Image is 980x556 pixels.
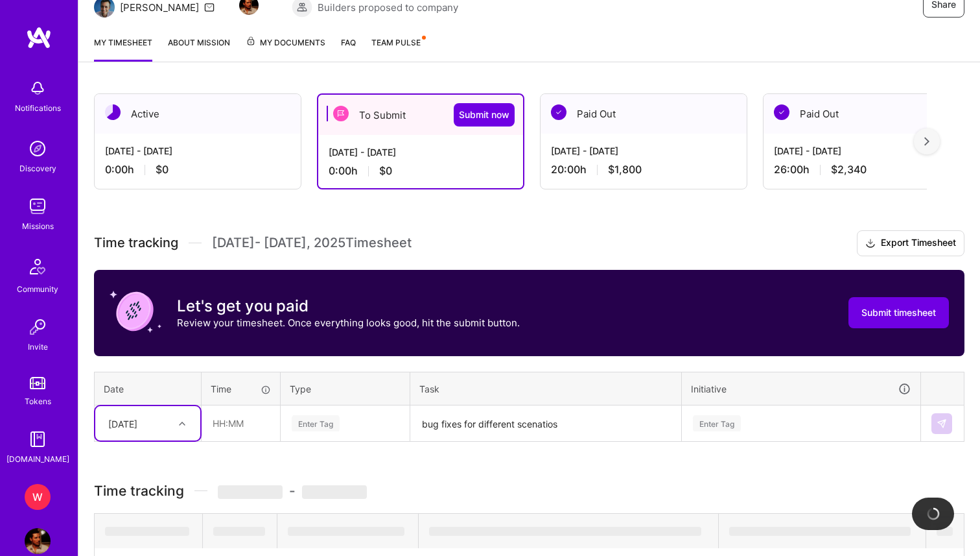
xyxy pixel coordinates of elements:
[429,527,701,536] span: ‌
[28,340,48,354] div: Invite
[105,144,290,158] div: [DATE] - [DATE]
[202,406,279,441] input: HH:MM
[937,527,953,536] span: ‌
[246,36,325,50] span: My Documents
[177,316,520,330] p: Review your timesheet. Once everything looks good, hit the submit button.
[333,106,349,121] img: To Submit
[30,377,45,389] img: tokens
[120,1,199,14] div: [PERSON_NAME]
[25,484,51,510] div: W
[246,36,325,62] a: My Documents
[318,1,458,14] span: Builders proposed to company
[608,163,642,176] span: $1,800
[21,528,54,554] a: User Avatar
[95,372,202,405] th: Date
[25,314,51,340] img: Invite
[459,108,509,121] span: Submit now
[379,164,392,178] span: $0
[281,372,410,405] th: Type
[26,26,52,49] img: logo
[212,235,412,251] span: [DATE] - [DATE] , 2025 Timesheet
[541,94,747,134] div: Paid Out
[218,485,283,499] span: ‌
[774,163,959,176] div: 26:00 h
[302,485,367,499] span: ‌
[831,163,867,176] span: $2,340
[168,36,230,62] a: About Mission
[341,36,356,62] a: FAQ
[937,418,947,429] img: Submit
[218,483,367,499] span: -
[729,527,911,536] span: ‌
[213,527,265,536] span: ‌
[924,137,929,146] img: right
[15,101,61,115] div: Notifications
[17,282,58,296] div: Community
[179,420,185,427] i: icon Chevron
[19,162,56,175] div: Discovery
[22,251,53,282] img: Community
[410,372,682,405] th: Task
[861,306,936,319] span: Submit timesheet
[25,394,51,408] div: Tokens
[211,382,271,396] div: Time
[105,163,290,176] div: 0:00 h
[865,237,876,250] i: icon Download
[329,164,513,178] div: 0:00 h
[6,452,69,466] div: [DOMAIN_NAME]
[926,507,939,520] img: loading
[25,136,51,162] img: discovery
[329,145,513,159] div: [DATE] - [DATE]
[95,94,301,134] div: Active
[105,527,189,536] span: ‌
[551,144,736,158] div: [DATE] - [DATE]
[156,163,169,176] span: $0
[454,103,515,127] button: Submit now
[857,230,964,256] button: Export Timesheet
[551,104,566,120] img: Paid Out
[371,38,421,47] span: Team Pulse
[108,417,137,430] div: [DATE]
[292,413,340,433] div: Enter Tag
[105,104,121,120] img: Active
[764,94,970,134] div: Paid Out
[25,75,51,101] img: bell
[25,193,51,219] img: teamwork
[691,381,911,396] div: Initiative
[94,36,152,62] a: My timesheet
[848,297,949,328] button: Submit timesheet
[25,426,51,452] img: guide book
[94,235,178,251] span: Time tracking
[371,36,425,62] a: Team Pulse
[693,413,741,433] div: Enter Tag
[774,104,789,120] img: Paid Out
[288,527,404,536] span: ‌
[21,484,54,510] a: W
[204,2,215,12] i: icon Mail
[774,144,959,158] div: [DATE] - [DATE]
[318,95,523,135] div: To Submit
[25,528,51,554] img: User Avatar
[177,296,520,316] h3: Let's get you paid
[551,163,736,176] div: 20:00 h
[94,483,964,499] h3: Time tracking
[110,285,161,337] img: coin
[22,219,54,233] div: Missions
